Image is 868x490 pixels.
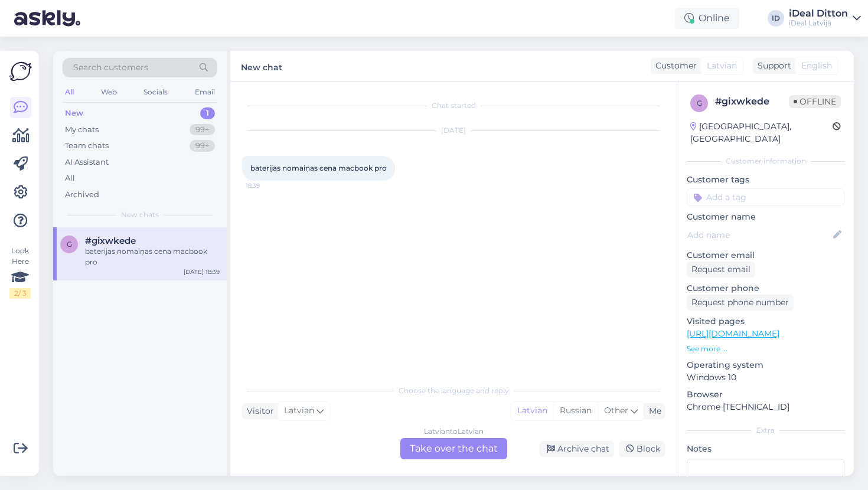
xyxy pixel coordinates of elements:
div: Extra [687,425,844,436]
p: Customer tags [687,174,844,186]
span: g [67,240,72,249]
span: Search customers [73,61,148,74]
div: Block [619,441,665,457]
div: Online [675,8,739,29]
div: Chat started [242,100,665,111]
div: Take over the chat [400,438,507,459]
p: Customer name [687,211,844,223]
div: iDeal Ditton [789,9,848,18]
p: Customer phone [687,282,844,295]
span: g [697,99,702,107]
div: Choose the language and reply [242,386,665,396]
div: Me [644,405,661,417]
div: Visitor [242,405,274,417]
div: 99+ [190,124,215,136]
div: Web [99,84,119,100]
div: [DATE] [242,125,665,136]
p: Customer email [687,249,844,262]
div: AI Assistant [65,156,109,168]
div: Archived [65,189,99,201]
div: Socials [141,84,170,100]
a: [URL][DOMAIN_NAME] [687,328,779,339]
div: Customer [651,60,697,72]
span: Latvian [284,404,314,417]
div: baterijas nomaiņas cena macbook pro [85,246,220,267]
div: Latvian to Latvian [424,426,484,437]
div: # gixwkede [715,94,789,109]
p: Chrome [TECHNICAL_ID] [687,401,844,413]
div: Support [753,60,791,72]
span: Other [604,405,628,416]
p: Operating system [687,359,844,371]
div: 1 [200,107,215,119]
label: New chat [241,58,282,74]
div: All [63,84,76,100]
div: Archive chat [540,441,614,457]
div: Look Here [9,246,31,299]
div: Customer information [687,156,844,166]
div: Request phone number [687,295,794,311]
div: ID [768,10,784,27]
div: Email [192,84,217,100]
div: New [65,107,83,119]
p: See more ... [687,344,844,354]
span: English [801,60,832,72]
p: Notes [687,443,844,455]
a: iDeal DittoniDeal Latvija [789,9,861,28]
input: Add name [687,228,831,241]
span: New chats [121,210,159,220]
div: 2 / 3 [9,288,31,299]
div: Latvian [511,402,553,420]
span: 18:39 [246,181,290,190]
div: Request email [687,262,755,277]
p: Windows 10 [687,371,844,384]
div: [GEOGRAPHIC_DATA], [GEOGRAPHIC_DATA] [690,120,833,145]
span: Offline [789,95,841,108]
div: iDeal Latvija [789,18,848,28]
div: [DATE] 18:39 [184,267,220,276]
span: Latvian [707,60,737,72]
span: baterijas nomaiņas cena macbook pro [250,164,387,172]
p: Browser [687,388,844,401]
div: My chats [65,124,99,136]
img: Askly Logo [9,60,32,83]
span: #gixwkede [85,236,136,246]
div: Team chats [65,140,109,152]
input: Add a tag [687,188,844,206]
p: Visited pages [687,315,844,328]
div: All [65,172,75,184]
div: Russian [553,402,598,420]
div: 99+ [190,140,215,152]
